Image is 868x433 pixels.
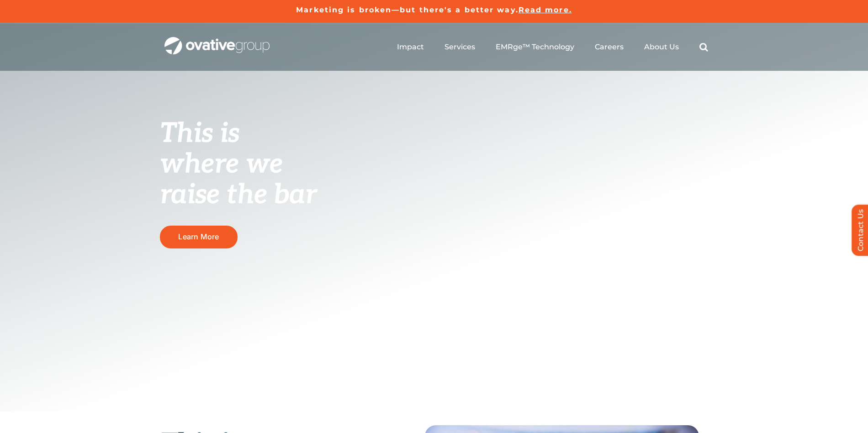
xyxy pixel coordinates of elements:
a: Services [445,42,475,52]
a: Learn More [160,226,238,248]
a: Careers [595,42,624,52]
a: Read more. [519,5,572,14]
a: About Us [644,42,679,52]
a: EMRge™ Technology [496,42,574,52]
span: This is [160,117,239,150]
a: Impact [397,42,424,52]
a: Marketing is broken—but there's a better way. [296,5,519,14]
span: where we raise the bar [160,148,317,211]
a: OG_Full_horizontal_WHT [164,36,270,45]
span: Learn More [178,232,219,241]
nav: Menu [397,32,708,62]
a: Search [699,42,708,52]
